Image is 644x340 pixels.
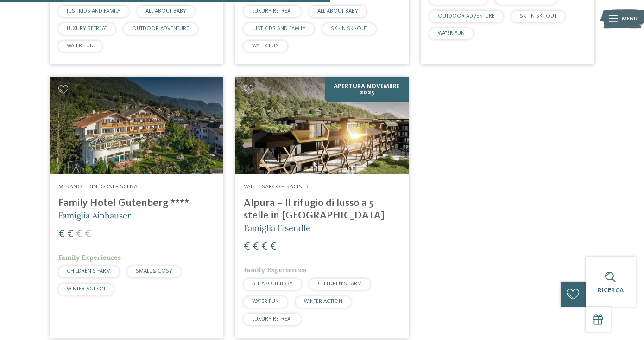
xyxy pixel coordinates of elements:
span: ALL ABOUT BABY [317,8,358,14]
span: € [261,241,268,252]
span: WATER FUN [67,43,94,49]
span: Famiglia Eisendle [244,223,310,233]
span: € [270,241,277,252]
span: ALL ABOUT BABY [145,8,186,14]
span: OUTDOOR ADVENTURE [132,26,189,32]
span: Family Experiences [244,266,306,274]
a: Cercate un hotel per famiglie? Qui troverete solo i migliori! Merano e dintorni – Scena Family Ho... [50,77,223,337]
span: € [58,229,65,240]
span: OUTDOOR ADVENTURE [438,13,495,19]
span: Valle Isarco – Racines [244,184,309,190]
span: LUXURY RETREAT [252,316,292,322]
a: Cercate un hotel per famiglie? Qui troverete solo i migliori! Apertura novembre 2025 Valle Isarco... [235,77,408,337]
span: LUXURY RETREAT [252,8,292,14]
span: ALL ABOUT BABY [252,281,293,287]
span: CHILDREN’S FARM [318,281,362,287]
span: WATER FUN [438,31,465,36]
span: Merano e dintorni – Scena [58,184,138,190]
span: € [244,241,250,252]
span: Family Experiences [58,253,121,262]
span: WATER FUN [252,43,279,49]
span: SKI-IN SKI-OUT [331,26,367,32]
h4: Alpura – Il rifugio di lusso a 5 stelle in [GEOGRAPHIC_DATA] [244,197,400,222]
span: WATER FUN [252,299,279,304]
span: WINTER ACTION [304,299,342,304]
span: WINTER ACTION [67,286,105,292]
span: Famiglia Ainhauser [58,210,131,221]
span: € [85,229,91,240]
h4: Family Hotel Gutenberg **** [58,197,215,210]
span: € [67,229,74,240]
img: Cercate un hotel per famiglie? Qui troverete solo i migliori! [235,77,408,174]
span: LUXURY RETREAT [67,26,107,32]
img: Family Hotel Gutenberg **** [50,77,223,174]
span: SMALL & COSY [136,269,172,274]
span: SKI-IN SKI-OUT [520,13,556,19]
span: € [253,241,259,252]
span: € [76,229,82,240]
span: JUST KIDS AND FAMILY [252,26,306,32]
span: CHILDREN’S FARM [67,269,111,274]
span: Ricerca [598,287,624,294]
span: JUST KIDS AND FAMILY [67,8,120,14]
